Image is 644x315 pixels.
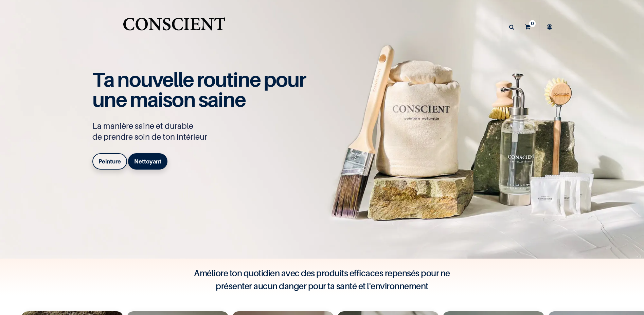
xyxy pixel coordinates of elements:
[128,153,167,170] a: Nettoyant
[186,267,458,293] h4: Améliore ton quotidien avec des produits efficaces repensés pour ne présenter aucun danger pour t...
[122,14,227,40] a: Logo of Conscient
[92,153,127,170] a: Peinture
[122,14,227,40] img: Conscient
[134,158,161,165] b: Nettoyant
[99,158,121,165] b: Peinture
[520,15,539,39] a: 0
[92,67,306,111] span: Ta nouvelle routine pour une maison saine
[529,20,536,27] sup: 0
[92,121,313,142] p: La manière saine et durable de prendre soin de ton intérieur
[609,271,641,303] iframe: Tidio Chat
